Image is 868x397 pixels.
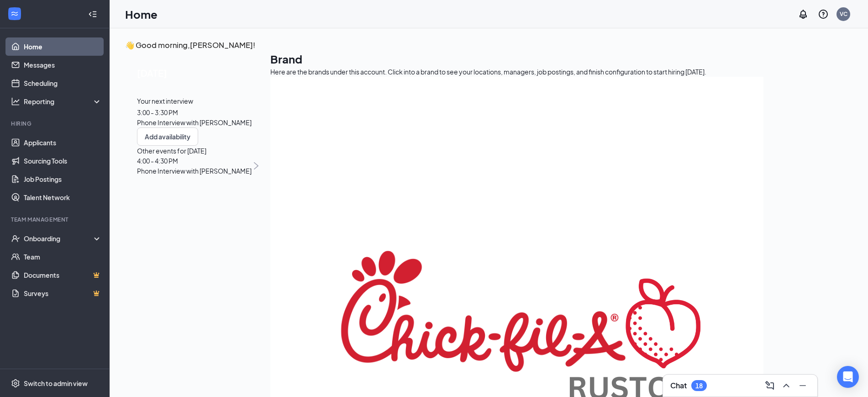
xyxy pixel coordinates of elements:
[24,266,102,284] a: DocumentsCrown
[837,366,859,388] div: Open Intercom Messenger
[24,56,102,74] a: Messages
[818,9,829,20] svg: QuestionInfo
[137,127,198,146] button: Add availability
[24,37,102,56] a: Home
[10,9,19,18] svg: WorkstreamLogo
[11,97,20,106] svg: Analysis
[11,120,100,127] div: Hiring
[779,378,794,393] button: ChevronUp
[24,97,102,106] div: Reporting
[670,381,687,391] h3: Chat
[137,97,193,105] span: Your next interview
[137,108,178,116] span: 3:00 - 3:30 PM
[125,6,158,22] h1: Home
[763,378,777,393] button: ComposeMessage
[137,146,258,156] span: Other events for [DATE]
[840,10,847,18] div: VC
[795,378,810,393] button: Minimize
[137,118,252,127] span: Phone Interview with [PERSON_NAME]
[798,9,809,20] svg: Notifications
[24,234,94,243] div: Onboarding
[137,166,252,176] span: Phone Interview with [PERSON_NAME]
[781,380,792,391] svg: ChevronUp
[24,152,102,170] a: Sourcing Tools
[24,248,102,266] a: Team
[125,39,763,51] h3: 👋 Good morning, [PERSON_NAME] !
[270,67,763,77] div: Here are the brands under this account. Click into a brand to see your locations, managers, job p...
[24,188,102,206] a: Talent Network
[24,74,102,92] a: Scheduling
[24,284,102,302] a: SurveysCrown
[797,380,808,391] svg: Minimize
[24,170,102,188] a: Job Postings
[137,66,258,80] span: [DATE]
[24,133,102,152] a: Applicants
[11,216,100,223] div: Team Management
[137,156,252,166] span: 4:00 - 4:30 PM
[88,10,97,19] svg: Collapse
[24,379,88,388] div: Switch to admin view
[695,382,703,390] div: 18
[11,234,20,243] svg: UserCheck
[270,51,763,67] h1: Brand
[11,379,20,388] svg: Settings
[764,380,775,391] svg: ComposeMessage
